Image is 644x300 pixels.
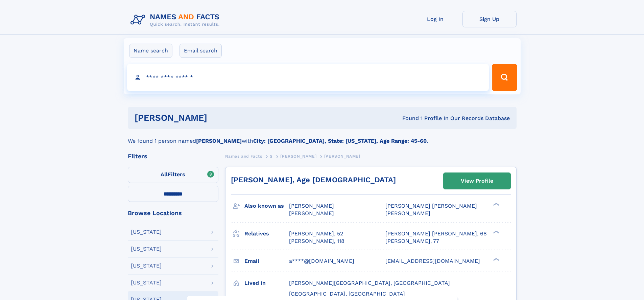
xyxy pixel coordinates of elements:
[324,154,360,159] span: [PERSON_NAME]
[128,210,218,216] div: Browse Locations
[289,237,344,245] a: [PERSON_NAME], 118
[492,64,517,91] button: Search Button
[231,176,396,184] a: [PERSON_NAME], Age [DEMOGRAPHIC_DATA]
[225,152,262,160] a: Names and Facts
[131,280,162,285] div: [US_STATE]
[444,173,510,189] a: View Profile
[131,263,162,269] div: [US_STATE]
[385,258,480,264] span: [EMAIL_ADDRESS][DOMAIN_NAME]
[253,138,427,144] b: City: [GEOGRAPHIC_DATA], State: [US_STATE], Age Range: 45-60
[385,210,430,216] span: [PERSON_NAME]
[385,230,487,237] a: [PERSON_NAME] [PERSON_NAME], 68
[161,171,168,178] span: All
[492,202,500,207] div: ❯
[128,153,218,159] div: Filters
[408,11,462,27] a: Log In
[180,44,222,58] label: Email search
[385,203,477,209] span: [PERSON_NAME] [PERSON_NAME]
[462,11,517,27] a: Sign Up
[196,138,242,144] b: [PERSON_NAME]
[492,257,500,261] div: ❯
[128,11,225,29] img: Logo Names and Facts
[244,255,289,267] h3: Email
[492,230,500,234] div: ❯
[385,237,439,245] a: [PERSON_NAME], 77
[129,44,172,58] label: Name search
[135,114,305,122] h1: [PERSON_NAME]
[289,210,334,216] span: [PERSON_NAME]
[461,173,493,189] div: View Profile
[128,167,218,183] label: Filters
[131,246,162,252] div: [US_STATE]
[289,291,405,297] span: [GEOGRAPHIC_DATA], [GEOGRAPHIC_DATA]
[128,129,517,145] div: We found 1 person named with .
[270,152,273,160] a: S
[244,277,289,289] h3: Lived in
[270,154,273,159] span: S
[244,200,289,212] h3: Also known as
[289,203,334,209] span: [PERSON_NAME]
[280,152,316,160] a: [PERSON_NAME]
[289,230,343,237] a: [PERSON_NAME], 52
[131,229,162,235] div: [US_STATE]
[244,228,289,239] h3: Relatives
[280,154,316,159] span: [PERSON_NAME]
[289,280,450,286] span: [PERSON_NAME][GEOGRAPHIC_DATA], [GEOGRAPHIC_DATA]
[127,64,489,91] input: search input
[305,115,510,122] div: Found 1 Profile In Our Records Database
